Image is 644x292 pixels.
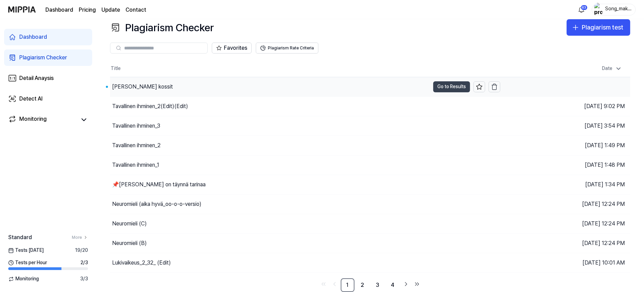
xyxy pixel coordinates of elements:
div: Plagiarism Checker [19,54,67,62]
a: Monitoring [8,115,77,125]
a: 4 [386,278,400,292]
div: Plagiarism test [582,23,623,33]
button: profileSong_maker_44 [592,4,636,15]
div: Lukivaikeus_2_32_ (Edit) [112,259,171,267]
td: [DATE] 10:23 AM [500,77,630,96]
a: Detail Anaysis [4,70,92,86]
td: [DATE] 1:49 PM [500,136,630,155]
a: 1 [341,278,354,292]
nav: pagination [110,278,630,292]
a: Update [101,6,120,14]
a: Plagiarism Checker [4,49,92,66]
div: Tavallinen ihminen_3 [112,122,160,130]
td: [DATE] 1:48 PM [500,155,630,175]
td: [DATE] 9:02 PM [500,96,630,116]
a: Go to first page [319,279,328,289]
a: Go to previous page [330,279,339,289]
span: Tests per Hour [8,259,47,266]
div: Detect AI [19,95,43,103]
td: [DATE] 3:54 PM [500,116,630,136]
div: Detail Anaysis [19,74,54,82]
a: Go to last page [412,279,422,289]
div: 63 [581,5,588,10]
button: Pricing [79,6,96,14]
a: Dashboard [4,29,92,45]
td: [DATE] 12:24 PM [500,194,630,214]
th: Title [110,60,500,77]
div: Tavallinen ihminen_2 [112,141,161,150]
a: Go to next page [401,279,411,289]
td: [DATE] 1:34 PM [500,175,630,194]
a: Dashboard [45,6,73,14]
div: Tavallinen ihminen_2(Edit)(Edit) [112,102,188,110]
div: Monitoring [19,115,47,125]
button: 알림63 [576,4,587,15]
img: 알림 [577,5,586,14]
div: Tavallinen ihminen_1 [112,161,159,169]
a: Contact [125,6,146,14]
button: Favorites [212,43,252,54]
a: Detect AI [4,91,92,107]
div: Date [599,63,625,74]
div: Plagiarism Checker [110,19,214,36]
img: profile [594,3,602,16]
button: Go to Results [433,81,470,92]
span: 19 / 20 [75,247,88,254]
div: Neuromieli (C) [112,220,147,228]
span: Standard [8,233,32,242]
td: [DATE] 10:01 AM [500,253,630,272]
button: Plagiarism Rate Criteria [256,43,318,54]
span: Tests [DATE] [8,247,44,254]
a: 2 [356,278,370,292]
span: Monitoring [8,276,39,282]
button: Plagiarism test [567,19,630,36]
td: [DATE] 12:24 PM [500,214,630,233]
a: More [72,235,88,241]
div: Neuromieli (B) [112,239,147,247]
td: [DATE] 12:24 PM [500,233,630,253]
div: Song_maker_44 [604,5,631,13]
div: Neuromieli (aika hyvä_oo-o-o-versio) [112,200,201,208]
div: Dashboard [19,33,47,41]
a: 3 [371,278,385,292]
div: 📌[PERSON_NAME] on täynnä tarinaa [112,180,206,189]
span: 2 / 3 [80,259,88,266]
span: 3 / 3 [80,276,88,282]
div: [PERSON_NAME] kossit [112,83,173,91]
